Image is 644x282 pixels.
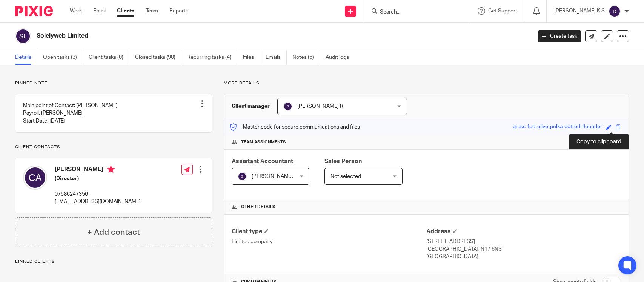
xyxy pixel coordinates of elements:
p: Limited company [232,238,426,245]
img: Pixie [15,6,53,16]
p: Client contacts [15,144,212,150]
p: [EMAIL_ADDRESS][DOMAIN_NAME] [55,198,141,205]
a: Notes (5) [292,50,320,65]
span: Get Support [488,8,517,14]
span: Not selected [330,174,361,179]
p: Master code for secure communications and files [230,123,360,131]
span: [PERSON_NAME] R [252,174,298,179]
a: Details [15,50,37,65]
a: Files [243,50,260,65]
span: Assistant Accountant [232,158,293,164]
p: More details [224,80,629,86]
span: Team assignments [241,139,286,145]
h3: Client manager [232,103,270,110]
a: Team [146,7,158,15]
span: Other details [241,204,275,210]
h5: (Director) [55,175,141,182]
img: svg%3E [238,172,247,181]
p: 07586247356 [55,190,141,198]
h4: Client type [232,228,426,236]
h2: Solelyweb Limited [37,32,428,40]
a: Recurring tasks (4) [187,50,237,65]
a: Audit logs [326,50,355,65]
p: [PERSON_NAME] K S [554,7,605,15]
span: Sales Person [324,158,362,164]
div: grass-fed-olive-polka-dotted-flounder [513,123,602,132]
p: Pinned note [15,80,212,86]
a: Emails [266,50,287,65]
p: Linked clients [15,259,212,265]
img: svg%3E [609,5,621,17]
a: Email [93,7,106,15]
img: svg%3E [15,28,31,44]
a: Client tasks (0) [89,50,129,65]
a: Work [70,7,82,15]
i: Primary [107,166,115,173]
h4: + Add contact [87,227,140,238]
a: Create task [538,30,581,42]
img: svg%3E [283,102,292,111]
p: [GEOGRAPHIC_DATA], N17 6NS [426,245,621,253]
a: Reports [169,7,188,15]
p: [GEOGRAPHIC_DATA] [426,253,621,261]
p: [STREET_ADDRESS] [426,238,621,245]
a: Clients [117,7,134,15]
input: Search [379,9,447,16]
h4: Address [426,228,621,236]
span: [PERSON_NAME] R [297,104,343,109]
img: svg%3E [23,166,47,190]
a: Open tasks (3) [43,50,83,65]
a: Closed tasks (90) [135,50,181,65]
h4: [PERSON_NAME] [55,166,141,175]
